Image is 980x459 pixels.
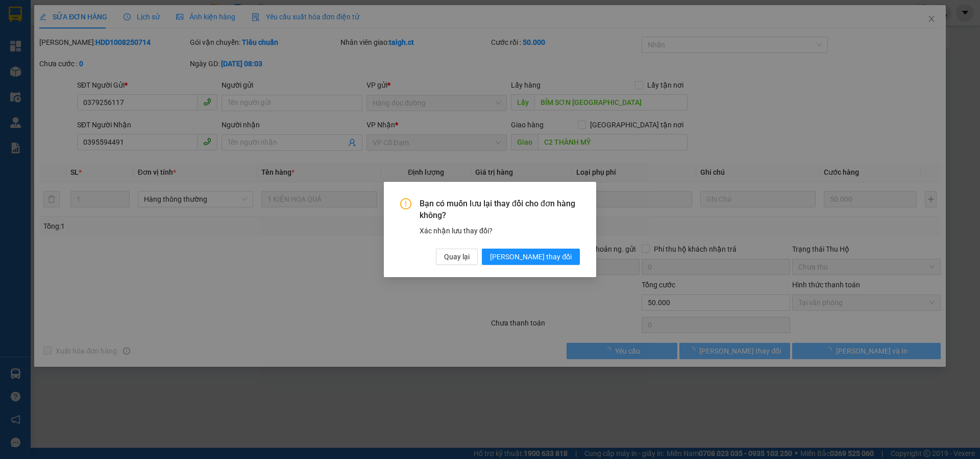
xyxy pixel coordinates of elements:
span: Bạn có muốn lưu lại thay đổi cho đơn hàng không? [420,198,580,221]
span: [PERSON_NAME] thay đổi [490,251,572,262]
button: [PERSON_NAME] thay đổi [482,249,580,265]
div: Xác nhận lưu thay đổi? [420,225,580,236]
span: Quay lại [444,251,470,262]
span: exclamation-circle [400,198,411,209]
button: Quay lại [436,249,478,265]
